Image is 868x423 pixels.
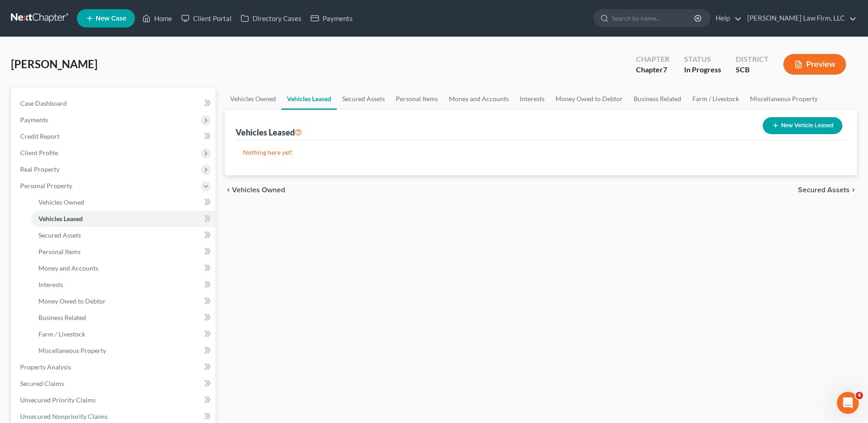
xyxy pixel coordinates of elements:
button: Secured Assets chevron_right [798,186,857,194]
span: [PERSON_NAME] [11,57,97,70]
a: Interests [514,88,550,110]
span: Business Related [38,314,86,321]
a: Unsecured Priority Claims [13,392,216,408]
span: Payments [20,116,48,124]
div: District [736,54,769,65]
span: Personal Property [20,182,72,190]
span: Vehicles Owned [38,198,84,206]
a: Money and Accounts [443,88,514,110]
span: Property Analysis [20,363,71,371]
span: Unsecured Priority Claims [20,396,96,404]
a: Vehicles Owned [31,194,216,211]
a: Farm / Livestock [687,88,744,110]
div: SCB [736,65,769,75]
button: New Vehicle Leased [763,117,842,134]
a: Help [711,10,742,27]
span: Miscellaneous Property [38,347,106,354]
i: chevron_left [225,186,232,194]
span: Vehicles Leased [38,215,83,222]
p: Nothing here yet! [243,148,839,157]
span: Secured Claims [20,380,64,387]
span: 7 [663,65,667,74]
iframe: Intercom live chat [837,392,859,414]
span: New Case [96,15,126,22]
a: Payments [306,10,357,27]
span: 4 [856,392,863,399]
a: Personal Items [31,244,216,260]
a: Property Analysis [13,359,216,375]
a: Money Owed to Debtor [31,293,216,309]
a: Credit Report [13,128,216,145]
a: Personal Items [390,88,443,110]
div: Chapter [636,54,669,65]
a: Farm / Livestock [31,326,216,342]
a: Interests [31,277,216,293]
a: Home [138,10,177,27]
a: Miscellaneous Property [31,342,216,359]
span: Interests [38,281,63,288]
i: chevron_right [850,186,857,194]
a: Vehicles Owned [225,88,281,110]
a: Miscellaneous Property [744,88,823,110]
span: Case Dashboard [20,99,67,107]
span: Money Owed to Debtor [38,297,106,305]
a: Secured Assets [337,88,390,110]
a: [PERSON_NAME] Law Firm, LLC [743,10,857,27]
div: Vehicles Leased [236,127,302,138]
span: Secured Assets [38,231,81,239]
span: Farm / Livestock [38,330,85,338]
span: Money and Accounts [38,264,98,272]
a: Client Portal [177,10,236,27]
a: Case Dashboard [13,95,216,112]
a: Money Owed to Debtor [550,88,628,110]
span: Client Profile [20,149,58,157]
span: Real Property [20,165,59,173]
span: Credit Report [20,132,59,140]
span: Vehicles Owned [232,186,285,194]
input: Search by name... [612,10,695,27]
a: Business Related [31,309,216,326]
div: Chapter [636,65,669,75]
a: Business Related [628,88,687,110]
div: Status [684,54,721,65]
button: Preview [783,54,846,75]
div: In Progress [684,65,721,75]
button: chevron_left Vehicles Owned [225,186,285,194]
a: Secured Assets [31,227,216,244]
a: Money and Accounts [31,260,216,277]
a: Secured Claims [13,375,216,392]
a: Vehicles Leased [31,211,216,227]
a: Directory Cases [236,10,306,27]
a: Vehicles Leased [281,88,337,110]
span: Unsecured Nonpriority Claims [20,412,108,420]
span: Personal Items [38,248,81,255]
span: Secured Assets [798,186,850,194]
